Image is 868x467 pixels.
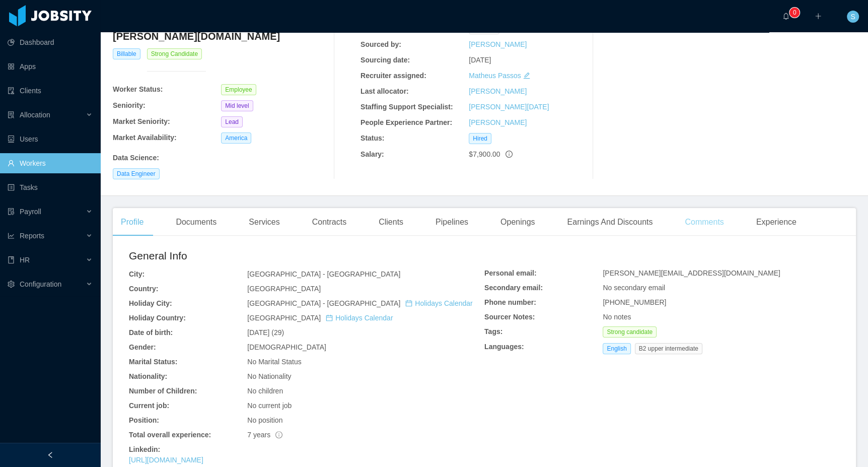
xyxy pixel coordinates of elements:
[427,208,476,236] div: Pipelines
[603,298,666,306] span: [PHONE_NUMBER]
[8,281,15,288] i: icon: setting
[247,387,283,395] span: No children
[129,285,158,293] b: Country:
[221,132,251,144] span: America
[247,402,292,410] span: No current job
[147,48,202,59] span: Strong Candidate
[405,299,472,307] a: icon: calendarHolidays Calendar
[247,270,400,278] span: [GEOGRAPHIC_DATA] - [GEOGRAPHIC_DATA]
[815,13,822,20] i: icon: plus
[8,256,15,263] i: icon: book
[8,32,93,52] a: icon: pie-chartDashboard
[603,269,780,277] span: [PERSON_NAME][EMAIL_ADDRESS][DOMAIN_NAME]
[469,150,500,158] span: $7,900.00
[247,343,326,351] span: [DEMOGRAPHIC_DATA]
[360,150,384,158] b: Salary:
[247,285,321,293] span: [GEOGRAPHIC_DATA]
[360,40,401,48] b: Sourced by:
[360,72,426,80] b: Recruiter assigned:
[8,129,93,149] a: icon: robotUsers
[275,431,282,438] span: info-circle
[20,232,44,240] span: Reports
[221,100,253,111] span: Mid level
[8,232,15,239] i: icon: line-chart
[8,153,93,173] a: icon: userWorkers
[129,343,156,351] b: Gender:
[129,372,167,380] b: Nationality:
[360,103,453,111] b: Staffing Support Specialist:
[677,208,732,236] div: Comments
[129,387,197,395] b: Number of Children:
[129,328,173,337] b: Date of birth:
[241,208,287,236] div: Services
[603,343,630,354] span: English
[8,208,15,215] i: icon: file-protect
[304,208,354,236] div: Contracts
[129,402,169,410] b: Current job:
[168,208,225,236] div: Documents
[559,208,661,236] div: Earnings And Discounts
[360,87,409,95] b: Last allocator:
[782,13,789,20] i: icon: bell
[505,151,513,158] span: info-circle
[20,280,61,288] span: Configuration
[469,118,527,126] a: [PERSON_NAME]
[484,269,537,277] b: Personal email:
[113,117,170,125] b: Market Seniority:
[603,313,631,321] span: No notes
[20,111,50,119] span: Allocation
[8,81,93,101] a: icon: auditClients
[469,40,527,48] a: [PERSON_NAME]
[221,116,243,127] span: Lead
[113,154,159,162] b: Data Science :
[360,56,410,64] b: Sourcing date:
[20,208,41,216] span: Payroll
[247,299,472,307] span: [GEOGRAPHIC_DATA] - [GEOGRAPHIC_DATA]
[523,72,530,79] i: icon: edit
[469,56,491,64] span: [DATE]
[247,431,282,439] span: 7 years
[113,134,177,142] b: Market Availability:
[8,111,15,118] i: icon: solution
[603,326,657,338] span: Strong candidate
[129,416,159,424] b: Position:
[129,314,186,322] b: Holiday Country:
[484,298,536,306] b: Phone number:
[326,314,333,321] i: icon: calendar
[129,456,203,464] a: [URL][DOMAIN_NAME]
[129,299,172,307] b: Holiday City:
[221,84,256,95] span: Employee
[484,327,502,336] b: Tags:
[129,431,211,439] b: Total overall experience:
[484,343,524,351] b: Languages:
[789,8,800,18] sup: 0
[748,208,805,236] div: Experience
[247,314,393,322] span: [GEOGRAPHIC_DATA]
[129,445,160,453] b: Linkedin:
[492,208,543,236] div: Openings
[326,314,393,322] a: icon: calendarHolidays Calendar
[469,87,527,95] a: [PERSON_NAME]
[850,11,855,23] span: S
[247,358,301,366] span: No Marital Status
[129,248,484,264] h2: General Info
[129,270,144,278] b: City:
[469,133,491,144] span: Hired
[469,103,549,111] a: [PERSON_NAME][DATE]
[247,328,284,337] span: [DATE] (29)
[8,177,93,197] a: icon: profileTasks
[360,134,384,142] b: Status:
[113,85,163,93] b: Worker Status:
[247,372,291,380] span: No Nationality
[113,48,140,59] span: Billable
[405,300,412,307] i: icon: calendar
[469,72,521,80] a: Matheus Passos
[603,284,665,292] span: No secondary email
[371,208,411,236] div: Clients
[20,256,30,264] span: HR
[484,313,535,321] b: Sourcer Notes:
[360,118,452,126] b: People Experience Partner:
[113,168,160,179] span: Data Engineer
[484,284,543,292] b: Secondary email:
[635,343,702,354] span: B2 upper intermediate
